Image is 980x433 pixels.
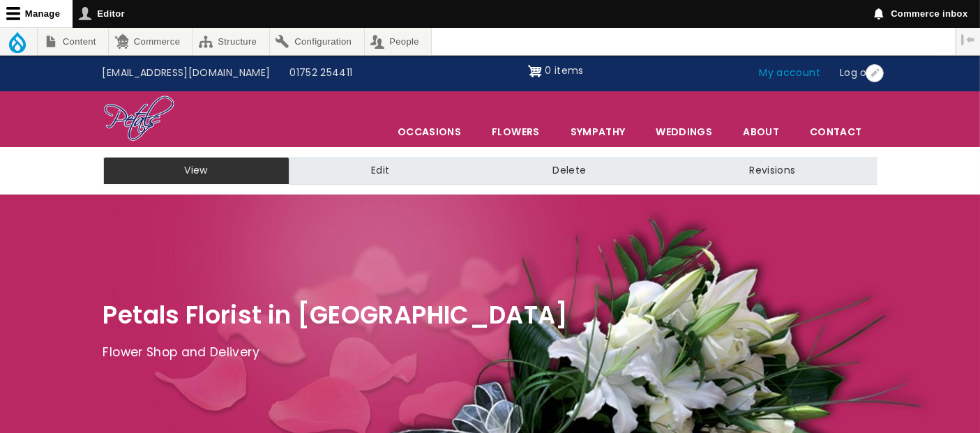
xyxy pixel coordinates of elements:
a: Sympathy [556,117,640,146]
button: Open User account menu configuration options [866,64,884,82]
p: Flower Shop and Delivery [103,342,877,363]
a: Contact [795,117,876,146]
a: Content [38,28,108,55]
a: [EMAIL_ADDRESS][DOMAIN_NAME] [93,60,280,86]
a: Commerce [109,28,192,55]
span: Occasions [383,117,476,146]
a: Edit [289,157,471,185]
button: Vertical orientation [956,28,980,52]
a: Revisions [668,157,877,185]
a: About [728,117,794,146]
a: Shopping cart 0 items [528,60,584,82]
a: People [365,28,432,55]
a: Flowers [477,117,554,146]
a: 01752 254411 [280,60,362,86]
a: Log out [830,60,887,86]
a: Delete [471,157,668,185]
a: Structure [193,28,269,55]
a: Configuration [270,28,364,55]
img: Home [103,95,175,144]
a: My account [750,60,831,86]
a: View [103,157,289,185]
nav: Tabs [93,157,888,185]
span: Weddings [641,117,727,146]
span: 0 items [545,63,583,77]
span: Petals Florist in [GEOGRAPHIC_DATA] [103,298,568,332]
img: Shopping cart [528,60,542,82]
